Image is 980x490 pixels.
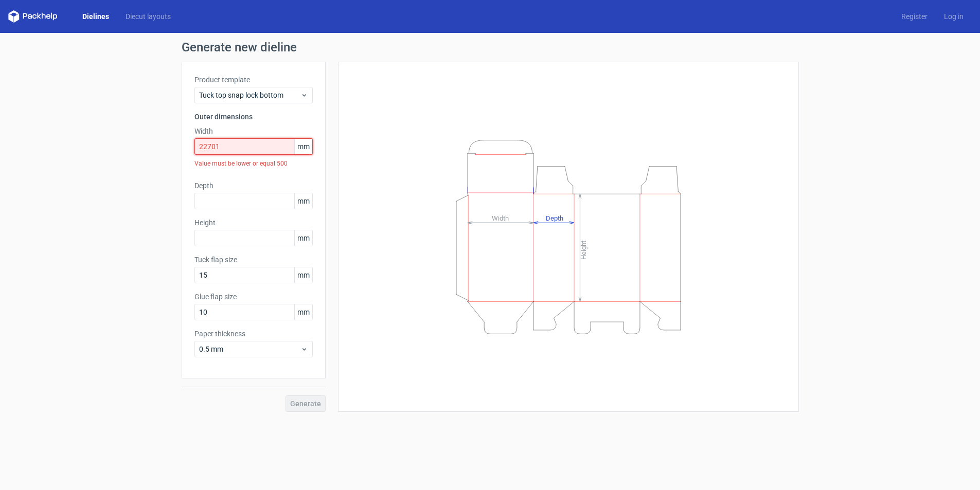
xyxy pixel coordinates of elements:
span: 0.5 mm [199,344,300,354]
img: logo_orange.svg [16,16,25,25]
div: v 4.0.25 [29,16,50,25]
img: tab_domain_overview_orange.svg [28,60,36,68]
h3: Outer dimensions [194,112,313,122]
img: tab_keywords_by_traffic_grey.svg [102,60,111,68]
div: Domain Overview [39,61,92,67]
span: mm [294,267,312,283]
label: Depth [194,180,313,191]
h1: Generate new dieline [182,41,799,53]
a: Dielines [74,11,117,22]
span: mm [294,193,312,209]
a: Register [893,11,936,22]
label: Glue flap size [194,292,313,302]
tspan: Depth [546,214,563,222]
label: Height [194,217,313,228]
a: Log in [936,11,972,22]
label: Tuck flap size [194,255,313,265]
span: mm [294,230,312,246]
div: Value must be lower or equal 500 [194,155,313,172]
img: website_grey.svg [16,27,25,35]
div: Keywords by Traffic [114,61,173,67]
div: Domain: [DOMAIN_NAME] [27,27,113,35]
span: Tuck top snap lock bottom [199,90,300,100]
label: Paper thickness [194,329,313,339]
tspan: Height [580,240,587,259]
a: Diecut layouts [117,11,179,22]
span: mm [294,139,312,154]
span: mm [294,304,312,320]
label: Product template [194,75,313,85]
label: Width [194,126,313,136]
tspan: Width [491,214,508,222]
